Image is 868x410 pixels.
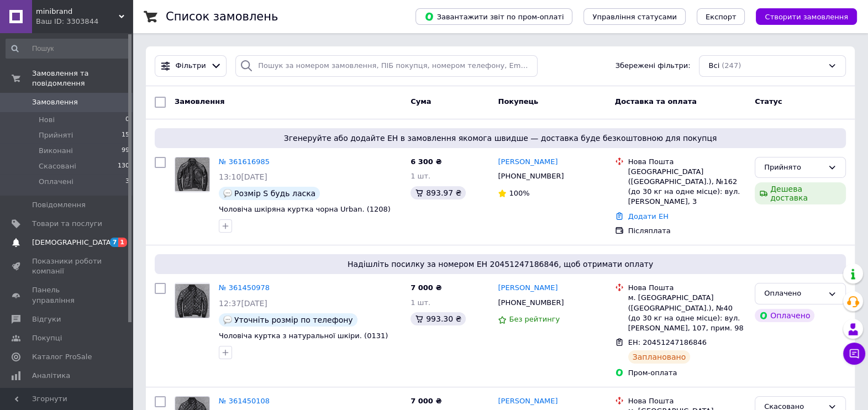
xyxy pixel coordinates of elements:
h1: Список замовлень [166,10,278,23]
span: Покупець [498,97,538,106]
div: [PHONE_NUMBER] [496,296,566,310]
a: № 361450108 [219,397,270,405]
span: Доставка та оплата [615,97,697,106]
a: Додати ЕН [628,212,669,220]
span: 3 [125,177,129,187]
div: м. [GEOGRAPHIC_DATA] ([GEOGRAPHIC_DATA].), №40 (до 30 кг на одне місце): вул. [PERSON_NAME], 107,... [628,293,746,333]
div: Нова Пошта [628,283,746,293]
a: Фото товару [175,283,210,318]
span: Покупці [32,333,62,343]
div: Нова Пошта [628,157,746,167]
span: Показники роботи компанії [32,256,102,276]
span: Скасовані [39,161,76,171]
span: 0 [125,115,129,125]
span: 7 000 ₴ [411,397,441,405]
span: Всі [708,61,719,71]
span: 13:10[DATE] [219,172,267,181]
span: Статус [755,97,782,106]
span: Замовлення [32,97,78,107]
a: Створити замовлення [745,12,857,20]
span: 100% [509,189,529,197]
span: ЕН: 20451247186846 [628,338,707,346]
div: Післяплата [628,226,746,236]
span: Завантажити звіт по пром-оплаті [424,12,564,22]
span: (247) [722,61,741,70]
span: 12:37[DATE] [219,299,267,308]
div: 893.97 ₴ [411,186,466,199]
span: Фільтри [176,61,206,71]
button: Створити замовлення [756,8,857,25]
button: Завантажити звіт по пром-оплаті [415,8,572,25]
span: 130 [118,161,129,171]
img: Фото товару [175,157,209,191]
button: Чат з покупцем [843,343,865,365]
a: [PERSON_NAME] [498,157,557,167]
a: № 361450978 [219,283,270,292]
img: :speech_balloon: [223,189,232,198]
a: Фото товару [175,157,210,192]
button: Управління статусами [583,8,686,25]
span: 7 000 ₴ [411,283,441,292]
img: Фото товару [175,284,209,318]
span: Товари та послуги [32,219,102,229]
span: 99 [122,146,129,156]
img: :speech_balloon: [223,316,232,324]
div: Прийнято [764,162,823,174]
span: Повідомлення [32,200,86,210]
span: 1 шт. [411,172,430,180]
span: Згенеруйте або додайте ЕН в замовлення якомога швидше — доставка буде безкоштовною для покупця [159,133,841,144]
span: 15 [122,130,129,140]
span: Розмір S будь ласка [234,189,315,198]
div: Оплачено [755,309,814,322]
a: Чоловіча шкіряна куртка чорна Urban. (1208) [219,205,391,213]
span: Уточніть розмір по телефону [234,316,353,324]
span: Збережені фільтри: [616,61,691,71]
span: Прийняті [39,130,73,140]
span: Без рейтингу [509,315,560,323]
span: minibrand [36,7,119,17]
span: [DEMOGRAPHIC_DATA] [32,238,114,248]
span: 6 300 ₴ [411,157,441,166]
span: Панель управління [32,285,102,305]
div: 993.30 ₴ [411,312,466,325]
input: Пошук за номером замовлення, ПІБ покупця, номером телефону, Email, номером накладної [235,55,538,77]
div: [GEOGRAPHIC_DATA] ([GEOGRAPHIC_DATA].), №162 (до 30 кг на одне місце): вул. [PERSON_NAME], 3 [628,167,746,207]
span: Оплачені [39,177,73,187]
div: Заплановано [628,350,691,364]
span: 1 шт. [411,298,430,307]
input: Пошук [6,39,130,59]
div: Пром-оплата [628,368,746,378]
span: Експорт [706,13,737,21]
span: Замовлення та повідомлення [32,69,133,88]
span: Замовлення [175,97,224,106]
span: 1 [118,238,127,247]
div: Дешева доставка [755,182,846,204]
span: Cума [411,97,431,106]
a: Чоловіча куртка з натуральної шкіри. (0131) [219,332,388,340]
button: Експорт [697,8,745,25]
span: Аналітика [32,371,70,381]
span: Управління статусами [592,13,677,21]
div: Нова Пошта [628,396,746,406]
span: Відгуки [32,314,61,324]
span: Каталог ProSale [32,352,92,362]
span: Виконані [39,146,73,156]
div: Оплачено [764,288,823,299]
div: [PHONE_NUMBER] [496,169,566,183]
a: [PERSON_NAME] [498,283,557,293]
span: Нові [39,115,55,125]
span: Надішліть посилку за номером ЕН 20451247186846, щоб отримати оплату [159,259,841,270]
a: [PERSON_NAME] [498,396,557,407]
a: № 361616985 [219,157,270,166]
span: Створити замовлення [765,13,848,21]
span: 7 [110,238,119,247]
div: Ваш ID: 3303844 [36,17,133,27]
